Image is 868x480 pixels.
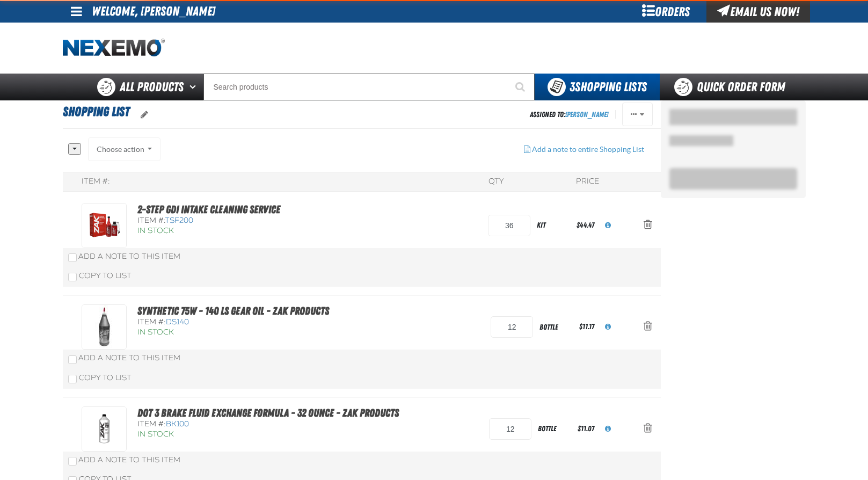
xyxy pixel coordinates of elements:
[63,104,129,119] span: Shopping List
[137,430,399,440] div: In Stock
[186,74,203,100] button: Open All Products pages
[63,39,165,57] img: Nexemo logo
[596,417,619,441] button: View All Prices for BK100
[530,213,574,237] div: kit
[203,74,535,100] input: Search
[530,107,609,122] div: Assigned To:
[578,424,594,433] span: $11.07
[166,317,189,326] span: DS140
[488,215,530,236] input: Product Quantity
[63,39,165,57] a: Home
[78,353,180,362] span: Add a Note to This Item
[137,216,340,226] div: Item #:
[576,177,599,187] div: Price
[489,418,531,440] input: Product Quantity
[137,317,340,328] div: Item #:
[137,419,399,430] div: Item #:
[78,455,180,464] span: Add a Note to This Item
[635,417,661,441] button: Action Remove DOT 3 Brake Fluid Exchange Formula - 32 Ounce - ZAK Products from Shopping List
[68,273,77,281] input: Copy To List
[596,214,619,237] button: View All Prices for TSF200
[635,315,661,339] button: Action Remove Synthetic 75W - 140 LS Gear Oil - ZAK Products from Shopping List
[132,103,157,127] button: oro.shoppinglist.label.edit.tooltip
[78,252,180,261] span: Add a Note to This Item
[137,203,280,216] a: 2-Step GDI Intake Cleaning Service
[531,417,575,441] div: bottle
[68,457,77,466] input: Add a Note to This Item
[488,177,504,187] div: QTY
[535,74,660,100] button: You have 3 Shopping Lists. Open to view details
[660,74,805,100] a: Quick Order Form
[137,304,329,317] a: Synthetic 75W - 140 LS Gear Oil - ZAK Products
[596,315,619,339] button: View All Prices for DS140
[579,322,594,331] span: $11.17
[622,103,653,126] button: Actions of Shopping List
[82,177,110,187] div: Item #:
[137,328,340,338] div: In Stock
[491,316,533,338] input: Product Quantity
[68,375,77,383] input: Copy To List
[165,216,193,225] span: TSF200
[68,373,132,382] label: Copy To List
[68,271,132,280] label: Copy To List
[515,137,653,161] button: Add a note to entire Shopping List
[508,74,535,100] button: Start Searching
[137,406,399,419] a: DOT 3 Brake Fluid Exchange Formula - 32 Ounce - ZAK Products
[137,226,340,236] div: In Stock
[166,419,189,428] span: BK100
[635,214,661,237] button: Action Remove 2-Step GDI Intake Cleaning Service from Shopping List
[570,79,575,94] strong: 3
[570,79,647,94] span: Shopping Lists
[565,110,609,119] a: [PERSON_NAME]
[68,355,77,364] input: Add a Note to This Item
[533,315,577,339] div: bottle
[577,221,594,229] span: $44.47
[120,77,184,97] span: All Products
[68,253,77,262] input: Add a Note to This Item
